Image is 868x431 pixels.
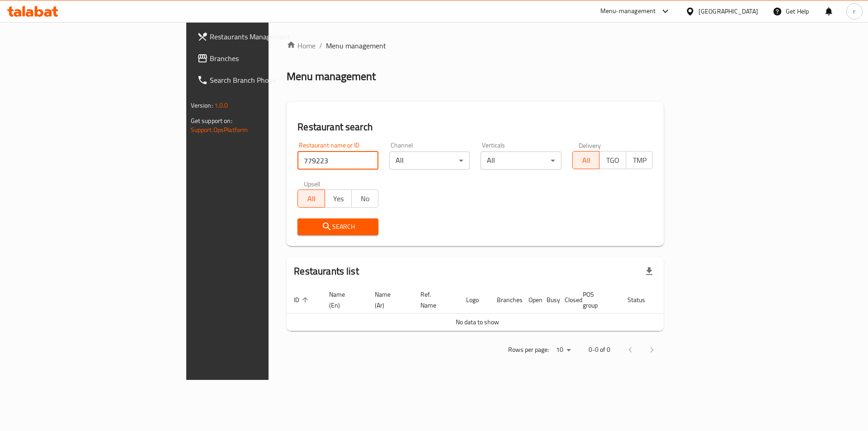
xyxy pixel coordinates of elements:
[521,286,539,314] th: Open
[579,142,601,148] label: Delivery
[326,40,386,51] span: Menu management
[294,294,311,305] span: ID
[302,192,321,205] span: All
[210,75,324,85] span: Search Branch Phone
[389,152,470,170] div: All
[210,53,324,64] span: Branches
[459,286,490,314] th: Logo
[305,221,371,232] span: Search
[297,189,325,208] button: All
[603,154,623,167] span: TGO
[557,286,576,314] th: Closed
[190,69,331,91] a: Search Branch Phone
[355,192,375,205] span: No
[191,124,248,136] a: Support.OpsPlatform
[294,265,359,278] h2: Restaurants list
[539,286,557,314] th: Busy
[599,151,626,169] button: TGO
[210,31,324,42] span: Restaurants Management
[456,316,499,328] span: No data to show
[297,152,378,170] input: Search for restaurant name or ID..
[698,6,758,16] div: [GEOGRAPHIC_DATA]
[191,99,213,111] span: Version:
[626,151,653,169] button: TMP
[508,344,549,355] p: Rows per page:
[351,189,378,208] button: No
[600,6,656,17] div: Menu-management
[191,115,232,127] span: Get support on:
[627,294,657,305] span: Status
[589,344,610,355] p: 0-0 of 0
[287,69,376,84] h2: Menu management
[490,286,521,314] th: Branches
[638,260,660,282] div: Export file
[630,154,649,167] span: TMP
[481,152,561,170] div: All
[297,218,378,235] button: Search
[325,189,352,208] button: Yes
[420,289,448,311] span: Ref. Name
[572,151,599,169] button: All
[190,26,331,47] a: Restaurants Management
[190,47,331,69] a: Branches
[329,192,348,205] span: Yes
[583,289,609,311] span: POS group
[552,343,574,357] div: Rows per page:
[287,286,699,331] table: enhanced table
[329,289,357,311] span: Name (En)
[297,120,653,134] h2: Restaurant search
[853,6,855,16] span: r
[375,289,402,311] span: Name (Ar)
[287,40,664,51] nav: breadcrumb
[576,154,596,167] span: All
[214,99,228,111] span: 1.0.0
[304,180,321,187] label: Upsell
